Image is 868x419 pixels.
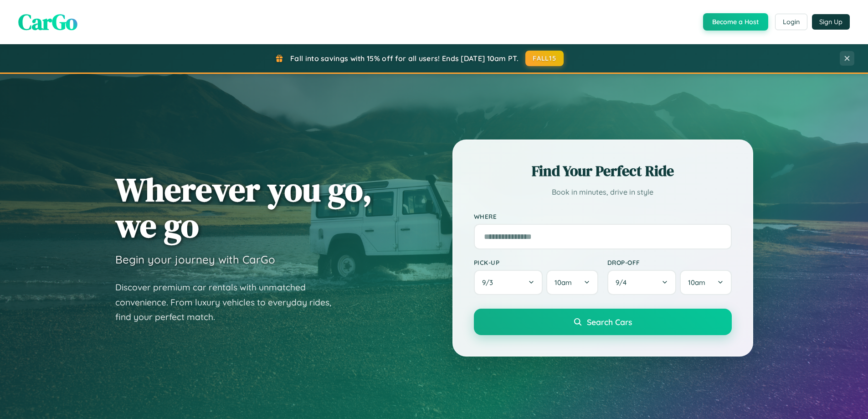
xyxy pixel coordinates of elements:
[474,259,598,266] label: Pick-up
[18,7,77,37] span: CarGo
[115,253,275,266] h3: Begin your journey with CarGo
[680,270,731,295] button: 10am
[703,13,768,31] button: Become a Host
[482,278,498,287] span: 9 / 3
[525,51,564,66] button: FALL15
[115,171,372,243] h1: Wherever you go, we go
[688,278,705,287] span: 10am
[474,270,543,295] button: 9/3
[546,270,598,295] button: 10am
[616,278,631,287] span: 9 / 4
[555,278,572,287] span: 10am
[290,54,519,63] span: Fall into savings with 15% off for all users! Ends [DATE] 10am PT.
[115,280,343,325] p: Discover premium car rentals with unmatched convenience. From luxury vehicles to everyday rides, ...
[474,161,732,181] h2: Find Your Perfect Ride
[775,14,807,30] button: Login
[474,186,732,199] p: Book in minutes, drive in style
[587,317,632,327] span: Search Cars
[474,212,732,220] label: Where
[607,270,677,295] button: 9/4
[812,14,850,30] button: Sign Up
[474,309,732,335] button: Search Cars
[607,259,732,266] label: Drop-off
